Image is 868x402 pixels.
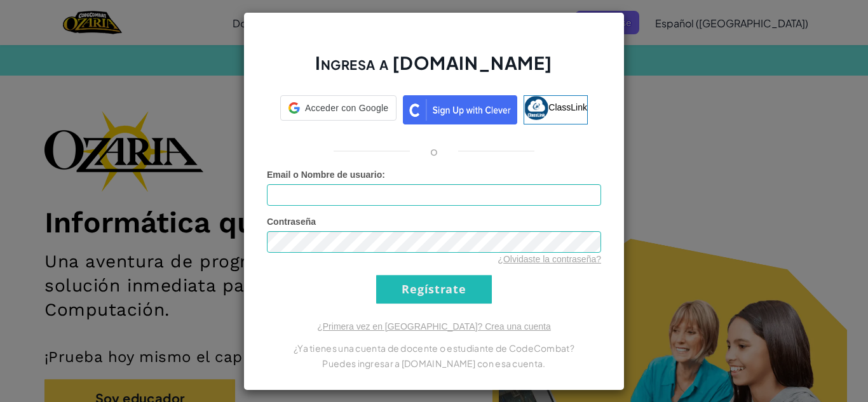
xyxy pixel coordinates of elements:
[280,95,397,124] a: Acceder con Google
[524,96,548,120] img: classlink-logo-small.png
[498,254,601,264] a: ¿Olvidaste la contraseña?
[280,95,397,121] div: Acceder con Google
[267,340,601,356] p: ¿Ya tienes una cuenta de docente o estudiante de CodeCombat?
[267,51,601,88] h2: Ingresa a [DOMAIN_NAME]
[430,144,438,159] p: o
[267,217,316,227] span: Contraseña
[376,275,492,304] input: Regístrate
[403,95,517,124] img: clever_sso_button@2x.png
[267,170,382,180] span: Email o Nombre de usuario
[317,321,551,332] a: ¿Primera vez en [GEOGRAPHIC_DATA]? Crea una cuenta
[267,356,601,371] p: Puedes ingresar a [DOMAIN_NAME] con esa cuenta.
[548,102,587,112] span: ClassLink
[305,102,388,114] span: Acceder con Google
[267,168,385,181] label: :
